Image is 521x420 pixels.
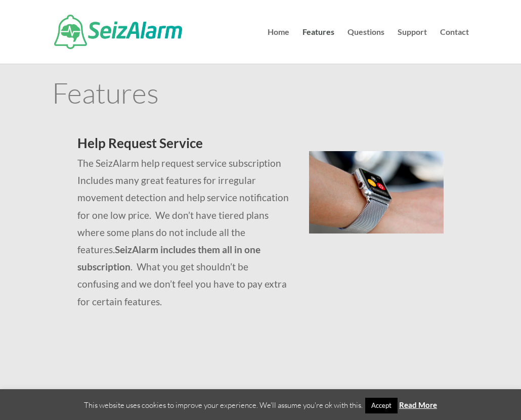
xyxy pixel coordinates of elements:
a: Home [268,28,289,64]
strong: SeizAlarm includes them all in one subscription [77,244,260,272]
img: seizalarm-on-wrist [309,151,444,234]
h2: Help Request Service [77,136,289,155]
span: This website uses cookies to improve your experience. We'll assume you're ok with this. [84,400,437,410]
a: Features [302,28,334,64]
a: Support [398,28,427,64]
img: SeizAlarm [54,15,182,49]
iframe: Help widget launcher [431,381,510,409]
a: Accept [365,398,398,413]
h1: Features [52,78,469,112]
p: The SeizAlarm help request service subscription Includes many great features for irregular moveme... [77,155,289,310]
a: Read More [399,400,437,409]
a: Contact [440,28,469,64]
a: Questions [348,28,384,64]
